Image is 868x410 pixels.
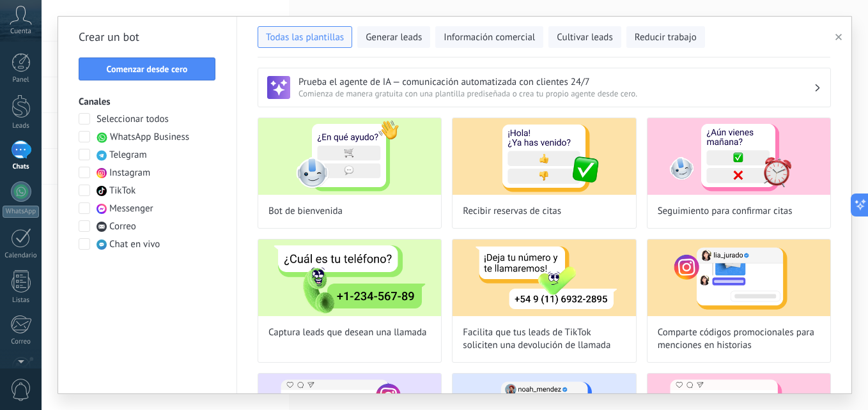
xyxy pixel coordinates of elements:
span: Bot de bienvenida [268,205,343,218]
span: Generar leads [366,31,422,44]
span: Cultivar leads [557,31,612,44]
span: Messenger [109,202,153,215]
span: Comparte códigos promocionales para menciones en historias [658,326,820,352]
h3: Prueba el agente de IA — comunicación automatizada con clientes 24/7 [298,76,814,88]
div: Correo [3,338,40,346]
span: Información comercial [444,31,535,44]
span: Captura leads que desean una llamada [268,326,427,339]
span: Telegram [109,149,147,162]
span: Comienza de manera gratuita con una plantilla prediseñada o crea tu propio agente desde cero. [298,88,814,99]
div: WhatsApp [3,206,39,218]
span: Comenzar desde cero [107,65,188,73]
div: Calendario [3,252,40,260]
span: Chat en vivo [109,238,160,251]
button: Información comercial [435,26,543,48]
span: Facilita que tus leads de TikTok soliciten una devolución de llamada [463,326,625,352]
span: Seleccionar todos [97,113,169,126]
h2: Crear un bot [79,27,216,47]
button: Todas las plantillas [258,26,352,48]
span: WhatsApp Business [110,131,189,144]
span: Instagram [109,167,150,179]
span: Correo [109,220,136,233]
img: Seguimiento para confirmar citas [647,118,830,195]
span: Recibir reservas de citas [463,205,561,218]
div: Chats [3,163,40,171]
span: Reducir trabajo [635,31,697,44]
div: Panel [3,76,40,84]
button: Reducir trabajo [626,26,705,48]
img: Comparte códigos promocionales para menciones en historias [647,239,830,316]
img: Facilita que tus leads de TikTok soliciten una devolución de llamada [453,239,635,316]
img: Recibir reservas de citas [453,118,635,195]
span: Cuenta [10,27,31,36]
div: Listas [3,296,40,305]
span: TikTok [109,185,136,197]
span: Todas las plantillas [266,31,344,44]
span: Seguimiento para confirmar citas [658,205,793,218]
div: Leads [3,122,40,130]
h3: Canales [79,96,216,108]
button: Generar leads [357,26,430,48]
button: Cultivar leads [548,26,621,48]
button: Comenzar desde cero [79,57,215,80]
img: Captura leads que desean una llamada [258,239,441,316]
img: Bot de bienvenida [258,118,441,195]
